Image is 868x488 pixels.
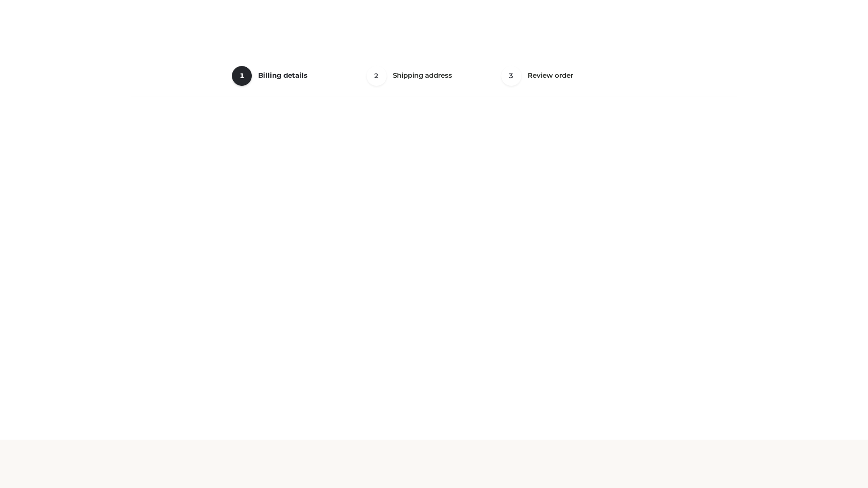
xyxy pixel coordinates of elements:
span: Review order [528,71,573,80]
span: Billing details [258,71,307,80]
span: 2 [367,66,387,86]
span: 3 [501,66,521,86]
span: Shipping address [393,71,452,80]
span: 1 [232,66,252,86]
